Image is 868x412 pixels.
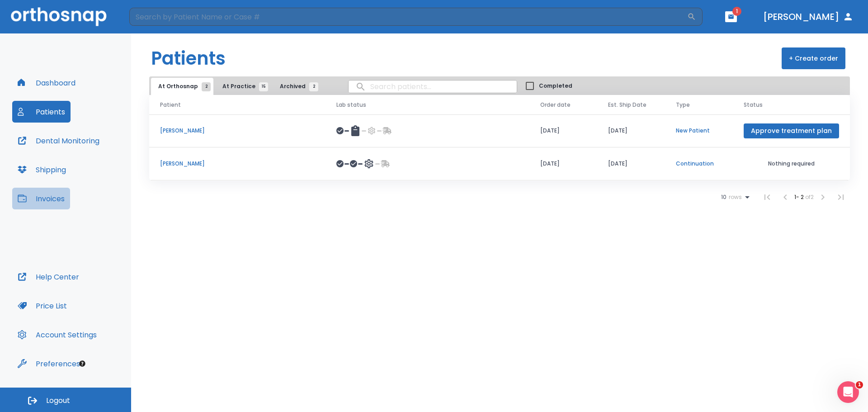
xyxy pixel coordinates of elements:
span: Completed [539,82,572,90]
span: 1 [856,381,863,388]
span: Order date [540,101,571,109]
p: [PERSON_NAME] [160,160,315,168]
button: [PERSON_NAME] [759,9,857,25]
button: Patients [12,101,71,123]
span: Est. Ship Date [608,101,646,109]
img: Orthosnap [11,7,107,26]
iframe: Intercom live chat [837,381,859,403]
span: At Practice [222,82,264,90]
span: 2 [309,82,318,91]
td: [DATE] [529,114,597,147]
h1: Patients [151,45,226,72]
span: Lab status [336,101,366,109]
span: 15 [259,82,268,91]
span: Archived [280,82,314,90]
button: + Create order [782,47,845,69]
input: search [349,78,517,95]
span: Type [676,101,690,109]
button: Preferences [12,353,85,374]
button: Approve treatment plan [744,123,839,138]
span: 10 [721,194,726,200]
button: Price List [12,295,72,317]
td: [DATE] [597,147,665,180]
button: Dental Monitoring [12,130,105,152]
span: 1 - 2 [794,193,805,201]
span: of 2 [805,193,814,201]
button: Help Center [12,266,85,288]
p: New Patient [676,127,722,135]
span: Patient [160,101,181,109]
p: [PERSON_NAME] [160,127,315,135]
p: Nothing required [744,160,839,168]
span: rows [726,194,742,200]
button: Shipping [12,159,71,180]
p: Continuation [676,160,722,168]
button: Account Settings [12,324,102,346]
span: 1 [732,7,741,16]
span: Logout [46,396,70,406]
button: Invoices [12,188,70,209]
span: 2 [202,82,211,91]
div: Tooltip anchor [78,360,86,368]
input: Search by Patient Name or Case # [129,8,687,26]
div: tabs [151,78,323,95]
span: Status [744,101,763,109]
td: [DATE] [529,147,597,180]
span: At Orthosnap [158,82,206,90]
td: [DATE] [597,114,665,147]
button: Dashboard [12,72,81,94]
